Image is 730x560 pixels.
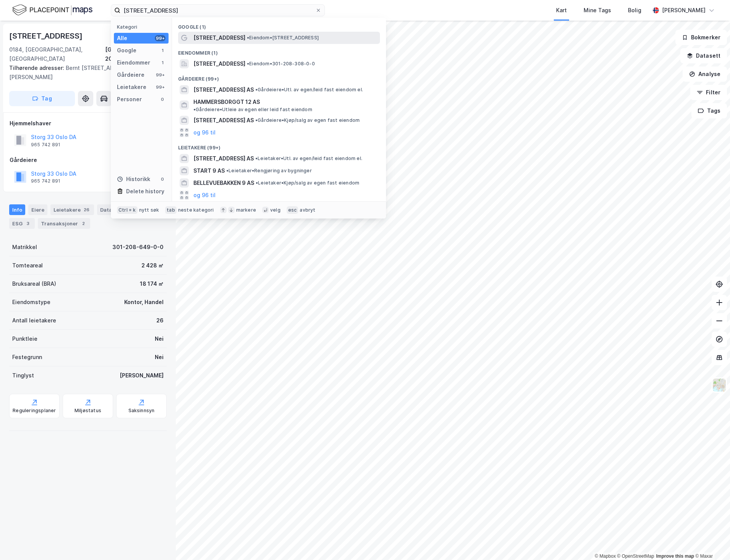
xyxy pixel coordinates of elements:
div: Info [9,204,25,215]
div: Eiendommer (1) [172,44,386,58]
a: Improve this map [656,554,694,559]
div: neste kategori [178,207,214,213]
div: 2 428 ㎡ [141,261,164,270]
div: 0 [159,176,165,182]
span: • [255,117,258,123]
button: Datasett [680,48,727,63]
div: velg [270,207,281,213]
span: Gårdeiere • Kjøp/salg av egen fast eiendom [255,117,360,123]
div: esc [287,206,298,214]
iframe: Chat Widget [692,523,730,560]
div: Alle [117,34,127,43]
div: [PERSON_NAME] [120,371,164,380]
div: markere [236,207,256,213]
div: Delete history [126,187,164,196]
span: • [256,180,258,186]
div: 99+ [155,72,165,78]
div: Festegrunn [12,353,42,362]
span: [STREET_ADDRESS] AS [193,85,254,94]
span: Gårdeiere • Utl. av egen/leid fast eiendom el. [255,87,363,93]
span: • [193,107,196,112]
div: Bruksareal (BRA) [12,279,56,288]
div: Leietakere [50,204,94,215]
div: 301-208-649-0-0 [112,243,164,252]
input: Søk på adresse, matrikkel, gårdeiere, leietakere eller personer [120,5,315,16]
div: Gårdeiere (99+) [172,70,386,84]
div: [PERSON_NAME] [662,6,706,15]
div: 965 742 891 [31,142,60,148]
div: 99+ [155,35,165,41]
button: Tag [9,91,75,106]
div: Personer [117,95,142,104]
div: 18 174 ㎡ [140,279,164,288]
span: BELLEVUEBAKKEN 9 AS [193,178,254,188]
span: • [255,87,258,92]
span: START 9 AS [193,166,225,175]
div: Leietakere (99+) [172,139,386,152]
div: Kategori [117,24,169,30]
div: Google [117,46,136,55]
div: Ctrl + k [117,206,138,214]
a: OpenStreetMap [617,554,654,559]
div: nytt søk [139,207,159,213]
span: Leietaker • Rengjøring av bygninger [226,168,312,174]
div: Tinglyst [12,371,34,380]
span: • [247,61,249,66]
div: 2 [79,220,87,227]
div: 0184, [GEOGRAPHIC_DATA], [GEOGRAPHIC_DATA] [9,45,105,63]
div: Gårdeiere [10,155,166,165]
div: Kart [556,6,567,15]
div: 1 [159,47,165,53]
div: Google (1) [172,18,386,32]
div: [GEOGRAPHIC_DATA], 208/649 [105,45,167,63]
div: 26 [156,316,164,325]
div: Kontrollprogram for chat [692,523,730,560]
img: logo.f888ab2527a4732fd821a326f86c7f29.svg [12,3,92,17]
span: Gårdeiere • Utleie av egen eller leid fast eiendom [193,107,312,113]
div: avbryt [300,207,315,213]
span: Leietaker • Kjøp/salg av egen fast eiendom [256,180,359,186]
span: Eiendom • [STREET_ADDRESS] [247,35,319,41]
div: Tomteareal [12,261,43,270]
div: Mine Tags [584,6,611,15]
div: 3 [24,220,32,227]
span: [STREET_ADDRESS] [193,33,245,42]
img: Z [712,378,727,392]
div: Punktleie [12,334,37,343]
span: Eiendom • 301-208-308-0-0 [247,61,315,67]
button: og 96 til [193,191,216,200]
div: Eiere [28,204,47,215]
div: Saksinnsyn [128,408,155,414]
div: Antall leietakere [12,316,56,325]
div: Matrikkel [12,243,37,252]
span: Tilhørende adresser: [9,65,66,71]
span: • [255,155,258,161]
div: Hjemmelshaver [10,119,166,128]
span: [STREET_ADDRESS] [193,59,245,68]
div: Leietakere [117,83,146,92]
div: Nei [155,334,164,343]
span: Leietaker • Utl. av egen/leid fast eiendom el. [255,155,362,162]
button: Tags [691,103,727,118]
span: HAMMERSBORGGT 12 AS [193,97,260,107]
span: [STREET_ADDRESS] AS [193,116,254,125]
button: Bokmerker [675,30,727,45]
div: [STREET_ADDRESS] [9,30,84,42]
div: Eiendommer [117,58,150,67]
a: Mapbox [595,554,616,559]
div: Bernt [STREET_ADDRESS][PERSON_NAME] [9,63,161,82]
div: Historikk [117,175,150,184]
div: Reguleringsplaner [13,408,56,414]
div: 26 [82,206,91,214]
div: 965 742 891 [31,178,60,184]
button: Analyse [683,66,727,82]
div: Nei [155,353,164,362]
button: og 96 til [193,128,216,137]
button: Filter [690,85,727,100]
div: Miljøstatus [75,408,101,414]
div: 1 [159,60,165,66]
span: • [226,168,229,173]
div: Bolig [628,6,641,15]
div: tab [165,206,177,214]
div: Eiendomstype [12,298,50,307]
